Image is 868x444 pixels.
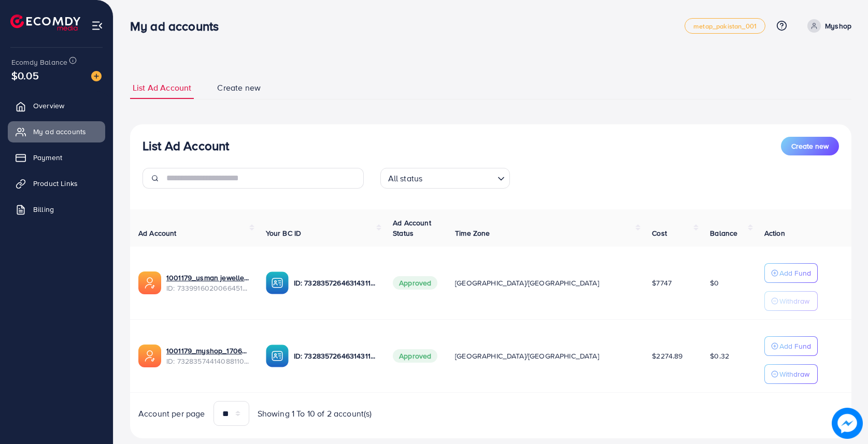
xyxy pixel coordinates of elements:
[11,68,39,83] span: $0.05
[393,276,437,290] span: Approved
[764,263,818,283] button: Add Fund
[166,283,249,293] span: ID: 7339916020066451458
[8,121,105,142] a: My ad accounts
[710,228,737,238] span: Balance
[10,15,80,31] img: logo
[8,173,105,194] a: Product Links
[803,19,851,33] a: Myshop
[11,57,67,67] span: Ecomdy Balance
[258,408,372,420] span: Showing 1 To 10 of 2 account(s)
[693,23,757,30] span: metap_pakistan_001
[455,278,599,288] span: [GEOGRAPHIC_DATA]/[GEOGRAPHIC_DATA]
[33,178,78,189] span: Product Links
[8,147,105,168] a: Payment
[685,18,765,34] a: metap_pakistan_001
[217,82,261,94] span: Create new
[425,169,493,186] input: Search for option
[832,408,863,439] img: image
[166,273,249,294] div: <span class='underline'>1001179_usman jewellers_1708957389577</span></br>7339916020066451458
[33,101,64,111] span: Overview
[138,345,161,367] img: ic-ads-acc.e4c84228.svg
[764,228,785,238] span: Action
[138,408,205,420] span: Account per page
[130,19,227,34] h3: My ad accounts
[33,204,54,214] span: Billing
[294,350,377,362] p: ID: 7328357264631431170
[393,218,431,238] span: Ad Account Status
[393,349,437,363] span: Approved
[91,20,103,32] img: menu
[8,199,105,220] a: Billing
[710,351,729,361] span: $0.32
[791,141,829,151] span: Create new
[779,368,809,380] p: Withdraw
[779,340,811,352] p: Add Fund
[266,271,289,294] img: ic-ba-acc.ded83a64.svg
[652,351,682,361] span: $2274.89
[386,171,425,186] span: All status
[764,291,818,311] button: Withdraw
[133,82,191,94] span: List Ad Account
[652,228,667,238] span: Cost
[266,228,302,238] span: Your BC ID
[266,345,289,367] img: ic-ba-acc.ded83a64.svg
[781,137,839,155] button: Create new
[138,271,161,294] img: ic-ads-acc.e4c84228.svg
[166,346,249,356] a: 1001179_myshop_1706266196050
[143,138,229,153] h3: List Ad Account
[455,228,490,238] span: Time Zone
[91,71,102,81] img: image
[652,278,672,288] span: $7747
[779,267,811,279] p: Add Fund
[294,277,377,289] p: ID: 7328357264631431170
[33,126,86,137] span: My ad accounts
[455,351,599,361] span: [GEOGRAPHIC_DATA]/[GEOGRAPHIC_DATA]
[166,346,249,367] div: <span class='underline'>1001179_myshop_1706266196050</span></br>7328357441408811010
[138,228,177,238] span: Ad Account
[380,168,510,189] div: Search for option
[166,273,249,283] a: 1001179_usman jewellers_1708957389577
[779,295,809,307] p: Withdraw
[825,20,851,32] p: Myshop
[710,278,719,288] span: $0
[764,336,818,356] button: Add Fund
[8,95,105,116] a: Overview
[764,364,818,384] button: Withdraw
[33,152,62,163] span: Payment
[166,356,249,366] span: ID: 7328357441408811010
